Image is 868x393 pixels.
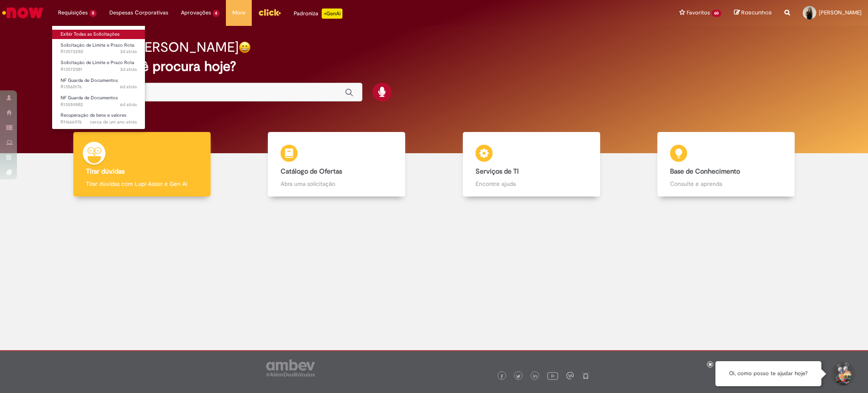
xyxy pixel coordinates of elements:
span: [PERSON_NAME] [819,9,862,16]
a: Aberto R13572280 : Solicitação de Limite e Prazo Rota [52,41,145,56]
h2: O que você procura hoje? [76,59,792,74]
p: Abra uma solicitação [281,180,392,188]
img: logo_footer_linkedin.png [533,374,537,379]
span: More [232,8,245,17]
span: 3d atrás [120,48,137,55]
b: Serviços de TI [476,167,519,176]
ul: Requisições [52,25,145,129]
time: 23/09/2025 16:17:56 [120,84,137,90]
span: Aprovações [181,8,211,17]
span: Solicitação de Limite e Prazo Rota [61,59,134,66]
a: Aberto R13572081 : Solicitação de Limite e Prazo Rota [52,58,145,74]
span: 6d atrás [120,101,137,108]
img: click_logo_yellow_360x200.png [258,6,281,19]
div: Padroniza [294,8,342,19]
button: Iniciar Conversa de Suporte [830,361,855,387]
img: ServiceNow [1,4,45,21]
a: Aberto R13560176 : NF Guarda de Documentos [52,76,145,92]
span: Solicitação de Limite e Prazo Rota [61,42,134,48]
span: 60 [712,10,721,17]
img: logo_footer_naosei.png [582,372,590,379]
time: 26/09/2025 17:42:17 [120,66,137,73]
img: logo_footer_ambev_rotulo_gray.png [266,359,315,376]
a: Exibir Todas as Solicitações [52,30,145,39]
div: Oi, como posso te ajudar hoje? [715,361,821,386]
a: Serviços de TI Encontre ajuda [434,132,629,197]
p: +GenAi [322,8,342,19]
a: Aberto R13559882 : NF Guarda de Documentos [52,93,145,109]
p: Tirar dúvidas com Lupi Assist e Gen Ai [86,180,198,188]
span: Despesas Corporativas [109,8,168,17]
img: logo_footer_twitter.png [516,374,520,379]
time: 22/06/2024 11:13:35 [90,119,137,125]
span: 6d atrás [120,84,137,90]
a: Aberto R11666976 : Recuperação de bens e valores [52,111,145,126]
span: R11666976 [61,119,137,126]
h2: Bom dia, [PERSON_NAME] [76,40,239,55]
img: logo_footer_facebook.png [500,374,504,379]
span: Recuperação de bens e valores [61,112,126,118]
span: 5 [89,10,97,17]
a: Rascunhos [734,9,772,17]
a: Tirar dúvidas Tirar dúvidas com Lupi Assist e Gen Ai [45,132,239,197]
img: happy-face.png [239,41,251,53]
time: 26/09/2025 19:04:36 [120,48,137,55]
img: logo_footer_workplace.png [566,372,574,379]
a: Base de Conhecimento Consulte e aprenda [629,132,824,197]
span: R13572081 [61,66,137,73]
b: Base de Conhecimento [670,167,740,176]
span: Rascunhos [741,8,772,17]
span: NF Guarda de Documentos [61,77,118,84]
time: 23/09/2025 15:39:17 [120,101,137,108]
a: Catálogo de Ofertas Abra uma solicitação [239,132,434,197]
span: 3d atrás [120,66,137,73]
span: NF Guarda de Documentos [61,95,118,101]
span: Favoritos [687,8,710,17]
p: Encontre ajuda [476,180,587,188]
span: R13560176 [61,84,137,90]
span: cerca de um ano atrás [90,119,137,125]
span: R13572280 [61,48,137,55]
p: Consulte e aprenda [670,180,782,188]
b: Tirar dúvidas [86,167,125,176]
b: Catálogo de Ofertas [281,167,342,176]
span: R13559882 [61,101,137,108]
span: Requisições [58,8,88,17]
span: 4 [213,10,220,17]
img: logo_footer_youtube.png [547,370,558,381]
